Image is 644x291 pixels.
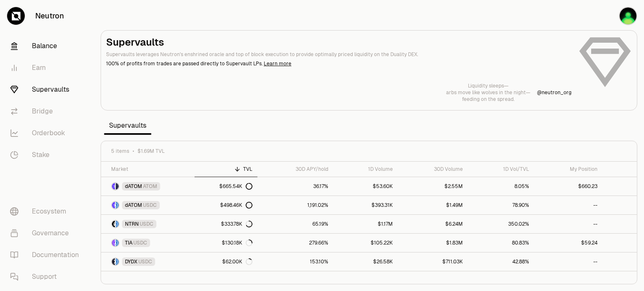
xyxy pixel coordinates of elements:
[138,148,165,155] span: $1.69M TVL
[106,51,571,58] p: Supervaults leverages Neutron's enshrined oracle and top of block execution to provide optimally ...
[257,177,333,196] a: 36.17%
[112,258,115,265] img: DYDX Logo
[398,177,468,196] a: $2.55M
[133,239,147,246] span: USDC
[534,215,602,233] a: --
[195,177,257,196] a: $665.54K
[112,239,115,246] img: TIA Logo
[534,252,602,271] a: --
[222,258,252,265] div: $62.00K
[125,183,142,190] span: dATOM
[257,215,333,233] a: 65.19%
[398,234,468,252] a: $1.83M
[619,7,637,25] img: main
[125,202,142,209] span: dATOM
[3,144,91,166] a: Stake
[473,166,529,173] div: 1D Vol/TVL
[116,183,119,190] img: ATOM Logo
[195,234,257,252] a: $130.18K
[104,117,151,134] span: Supervaults
[101,177,195,196] a: dATOM LogoATOM LogodATOMATOM
[3,100,91,122] a: Bridge
[195,215,257,233] a: $333.78K
[116,221,119,227] img: USDC Logo
[257,234,333,252] a: 279.66%
[195,196,257,214] a: $498.46K
[333,196,397,214] a: $393.31K
[195,252,257,271] a: $62.00K
[111,166,190,173] div: Market
[338,166,392,173] div: 1D Volume
[537,89,571,96] a: @neutron_org
[220,202,252,209] div: $498.46K
[446,82,530,89] p: Liquidity sleeps—
[446,96,530,103] p: feeding on the spread.
[125,258,138,265] span: DYDX
[257,196,333,214] a: 1,191.02%
[534,196,602,214] a: --
[468,252,534,271] a: 42.88%
[143,202,157,209] span: USDC
[333,234,397,252] a: $105.22K
[112,183,115,190] img: dATOM Logo
[3,79,91,100] a: Supervaults
[101,252,195,271] a: DYDX LogoUSDC LogoDYDXUSDC
[333,252,397,271] a: $26.58K
[3,35,91,57] a: Balance
[125,221,139,227] span: NTRN
[333,215,397,233] a: $1.17M
[140,221,153,227] span: USDC
[398,215,468,233] a: $6.24M
[116,202,119,209] img: USDC Logo
[106,60,571,67] p: 100% of profits from trades are passed directly to Supervault LPs.
[446,89,530,96] p: arbs move like wolves in the night—
[468,234,534,252] a: 80.83%
[112,221,115,227] img: NTRN Logo
[398,196,468,214] a: $1.49M
[534,177,602,196] a: $660.23
[446,82,530,103] a: Liquidity sleeps—arbs move like wolves in the night—feeding on the spread.
[221,221,252,227] div: $333.78K
[3,266,91,288] a: Support
[143,183,157,190] span: ATOM
[398,252,468,271] a: $711.03K
[468,196,534,214] a: 78.90%
[403,166,463,173] div: 30D Volume
[219,183,252,190] div: $665.54K
[262,166,328,173] div: 30D APY/hold
[112,202,115,209] img: dATOM Logo
[3,201,91,222] a: Ecosystem
[222,239,252,246] div: $130.18K
[257,252,333,271] a: 153.10%
[3,57,91,79] a: Earn
[468,177,534,196] a: 8.05%
[333,177,397,196] a: $53.60K
[468,215,534,233] a: 350.02%
[200,166,252,173] div: TVL
[537,89,571,96] p: @ neutron_org
[101,215,195,233] a: NTRN LogoUSDC LogoNTRNUSDC
[125,239,132,246] span: TIA
[101,196,195,214] a: dATOM LogoUSDC LogodATOMUSDC
[111,148,129,155] span: 5 items
[3,122,91,144] a: Orderbook
[106,36,571,49] h2: Supervaults
[264,60,291,67] a: Learn more
[101,234,195,252] a: TIA LogoUSDC LogoTIAUSDC
[138,258,152,265] span: USDC
[116,258,119,265] img: USDC Logo
[539,166,597,173] div: My Position
[3,244,91,266] a: Documentation
[3,222,91,244] a: Governance
[116,239,119,246] img: USDC Logo
[534,234,602,252] a: $59.24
